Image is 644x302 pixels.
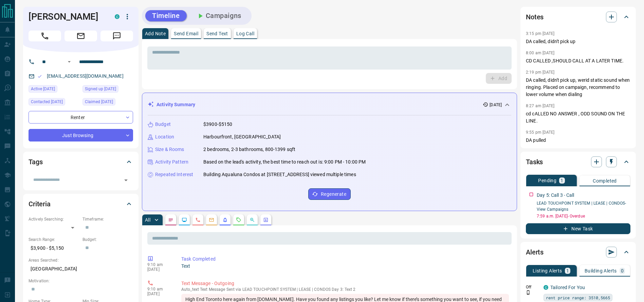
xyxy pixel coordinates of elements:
[236,31,254,36] p: Log Call
[82,237,133,243] p: Budget:
[82,98,133,108] div: Sun Oct 05 2025
[181,287,199,292] span: auto_text
[100,31,133,41] span: Message
[29,156,42,167] h2: Tags
[621,268,624,273] p: 0
[236,217,241,223] svg: Requests
[29,263,133,275] p: [GEOGRAPHIC_DATA]
[155,133,174,140] p: Location
[181,280,509,287] p: Text Message - Outgoing
[544,285,548,290] div: condos.ca
[29,196,133,212] div: Criteria
[526,244,630,260] div: Alerts
[29,31,61,41] span: Call
[526,70,555,75] p: 2:19 pm [DATE]
[157,101,195,108] p: Activity Summary
[147,262,171,267] p: 9:10 am
[181,256,509,263] p: Task Completed
[85,98,113,105] span: Claimed [DATE]
[526,38,630,45] p: DA called, didn't pick up
[155,171,193,178] p: Repeated Interest
[526,51,555,55] p: 8:00 am [DATE]
[550,285,585,290] a: Tailored For You
[181,263,509,270] p: Text
[31,86,55,92] span: Active [DATE]
[585,268,617,273] p: Building Alerts
[29,129,133,141] div: Just Browsing
[168,217,173,223] svg: Notes
[29,257,133,263] p: Areas Searched:
[29,243,79,254] p: $3,900 - $5,150
[85,86,116,92] span: Signed up [DATE]
[526,57,630,64] p: CD CALLED ,SHOULD CALL AT A LATER TIME.
[526,31,555,36] p: 3:15 pm [DATE]
[145,31,166,36] p: Add Note
[145,10,187,21] button: Timeline
[263,217,269,223] svg: Agent Actions
[82,216,133,222] p: Timeframe:
[155,146,184,153] p: Size & Rooms
[526,154,630,170] div: Tasks
[182,217,187,223] svg: Lead Browsing Activity
[29,216,79,222] p: Actively Searching:
[29,11,105,22] h1: [PERSON_NAME]
[538,178,556,183] p: Pending
[145,218,150,222] p: All
[546,294,610,301] span: rent price range: 3510,5665
[147,287,171,291] p: 9:10 am
[526,110,630,125] p: cd cALLED NO ANSWER , ODD SOUND ON THE LINE.
[155,121,171,128] p: Budget
[526,137,630,144] p: DA pulled
[65,31,97,41] span: Email
[148,98,511,111] div: Activity Summary[DATE]
[526,103,555,108] p: 8:27 am [DATE]
[189,10,248,21] button: Campaigns
[29,154,133,170] div: Tags
[537,213,630,219] p: 7:59 a.m. [DATE] - Overdue
[203,171,356,178] p: Building Aqualuna Condos at [STREET_ADDRESS] viewed multiple times
[566,268,569,273] p: 1
[250,217,255,223] svg: Opportunities
[209,217,214,223] svg: Emails
[560,178,563,183] p: 1
[29,98,79,108] div: Fri Oct 10 2025
[526,12,544,22] h2: Notes
[29,278,133,284] p: Motivation:
[203,121,232,128] p: $3900-$5150
[526,284,539,290] p: Off
[526,130,555,135] p: 9:55 pm [DATE]
[174,31,198,36] p: Send Email
[526,290,531,295] svg: Push Notification Only
[115,14,119,19] div: condos.ca
[155,158,188,166] p: Activity Pattern
[147,291,171,296] p: [DATE]
[65,58,73,66] button: Open
[526,156,543,167] h2: Tasks
[526,247,544,258] h2: Alerts
[37,74,42,79] svg: Email Valid
[181,287,509,292] p: Text Message Sent via LEAD TOUCHPOINT SYSTEM | LEASE | CONDOS Day 3: Text 2
[537,192,574,199] p: Day 5: Call 3 - Call
[526,77,630,98] p: DA called, didn't pick up, werid static sound when ringing. Placed on campaign, recommend to lowe...
[593,178,617,183] p: Completed
[47,73,124,79] a: [EMAIL_ADDRESS][DOMAIN_NAME]
[29,237,79,243] p: Search Range:
[147,267,171,272] p: [DATE]
[526,9,630,25] div: Notes
[526,223,630,234] button: New Task
[31,98,63,105] span: Contacted [DATE]
[533,268,562,273] p: Listing Alerts
[82,85,133,95] div: Sun Oct 05 2025
[490,102,502,108] p: [DATE]
[29,199,51,209] h2: Criteria
[29,85,79,95] div: Mon Oct 06 2025
[203,146,295,153] p: 2 bedrooms, 2-3 bathrooms, 800-1399 sqft
[195,217,201,223] svg: Calls
[222,217,228,223] svg: Listing Alerts
[203,133,281,140] p: Harbourfront, [GEOGRAPHIC_DATA]
[29,111,133,124] div: Renter
[206,31,228,36] p: Send Text
[537,201,626,212] a: LEAD TOUCHPOINT SYSTEM | LEASE | CONDOS- View Campaigns
[121,175,131,185] button: Open
[308,188,351,200] button: Regenerate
